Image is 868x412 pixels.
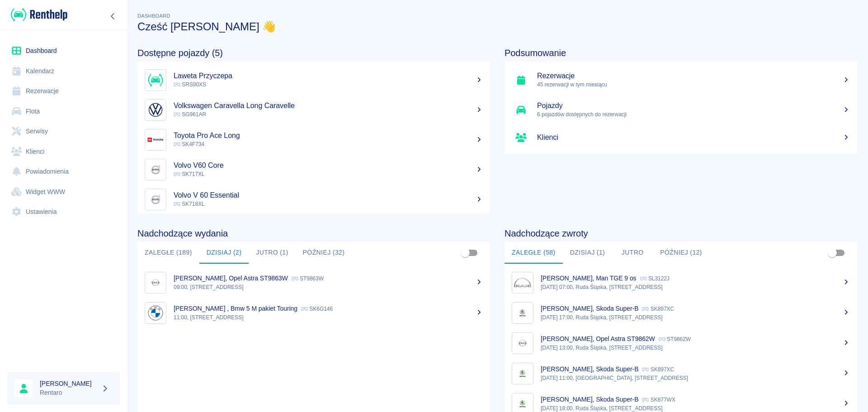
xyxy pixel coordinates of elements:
a: Image[PERSON_NAME], Skoda Super-B SK897XC[DATE] 17:00, Ruda Śląska, [STREET_ADDRESS] [505,298,857,328]
h5: Volvo V 60 Essential [174,191,483,200]
span: SK718XL [174,201,205,207]
a: Image[PERSON_NAME], Skoda Super-B SK897XC[DATE] 11:00, [GEOGRAPHIC_DATA], [STREET_ADDRESS] [505,358,857,388]
h5: Laweta Przyczepa [174,71,483,81]
p: SK897XC [642,306,674,312]
button: Później (32) [296,242,352,264]
p: Rentaro [40,388,98,398]
h5: Rezerwacje [537,71,850,81]
a: Widget WWW [7,182,120,202]
button: Jutro [612,242,653,264]
h4: Dostępne pojazdy (5) [137,47,490,58]
span: SRS90XS [174,81,206,88]
a: Dashboard [7,41,120,61]
img: Image [514,274,531,291]
a: Rezerwacje45 rezerwacji w tym miesiącu [505,65,857,95]
a: Image[PERSON_NAME], Man TGE 9 os SL3122J[DATE] 07:00, Ruda Śląska, [STREET_ADDRESS] [505,267,857,298]
span: SK717XL [174,171,205,177]
h4: Nadchodzące zwroty [505,228,857,239]
p: SK897XC [642,366,674,373]
a: Image[PERSON_NAME], Opel Astra ST9862W ST9862W[DATE] 13:00, Ruda Śląska, [STREET_ADDRESS] [505,328,857,358]
img: Image [147,161,164,178]
a: Klienci [7,142,120,162]
p: SL3122J [640,275,670,282]
a: ImageVolvo V60 Core SK717XL [137,155,490,185]
h5: Volvo V60 Core [174,161,483,170]
a: Pojazdy6 pojazdów dostępnych do rezerwacji [505,95,857,125]
h4: Nadchodzące wydania [137,228,490,239]
p: ST9863W [292,275,324,282]
p: [DATE] 07:00, Ruda Śląska, [STREET_ADDRESS] [541,283,850,291]
a: Klienci [505,125,857,150]
a: Serwisy [7,121,120,142]
p: [PERSON_NAME], Opel Astra ST9863W [174,275,288,282]
a: Powiadomienia [7,161,120,182]
h5: Volkswagen Caravella Long Caravelle [174,101,483,110]
p: ST9862W [659,336,691,342]
p: [PERSON_NAME], Skoda Super-B [541,396,638,403]
a: Image[PERSON_NAME] , Bmw 5 M pakiet Touring SK6G14611:00, [STREET_ADDRESS] [137,298,490,328]
p: [PERSON_NAME], Opel Astra ST9862W [541,335,655,342]
button: Zwiń nawigację [106,10,120,22]
a: Rezerwacje [7,81,120,101]
button: Dzisiaj (2) [199,242,249,264]
span: SK4F734 [174,141,204,147]
button: Jutro (1) [249,242,295,264]
a: Ustawienia [7,202,120,222]
span: SG961AR [174,111,206,118]
h5: Klienci [537,133,850,142]
p: [PERSON_NAME], Skoda Super-B [541,365,638,373]
p: [DATE] 11:00, [GEOGRAPHIC_DATA], [STREET_ADDRESS] [541,374,850,382]
span: Pokaż przypisane tylko do mnie [824,244,841,261]
span: Dashboard [137,13,170,19]
img: Image [147,304,164,322]
a: ImageToyota Pro Ace Long SK4F734 [137,125,490,155]
img: Image [147,131,164,148]
p: 6 pojazdów dostępnych do rezerwacji [537,110,850,118]
button: Zaległe (189) [137,242,199,264]
p: [DATE] 17:00, Ruda Śląska, [STREET_ADDRESS] [541,313,850,322]
p: [DATE] 13:00, Ruda Śląska, [STREET_ADDRESS] [541,344,850,352]
h5: Toyota Pro Ace Long [174,131,483,140]
img: Image [514,335,531,352]
img: Image [147,274,164,291]
img: Image [147,101,164,118]
img: Renthelp logo [11,7,67,22]
img: Image [147,191,164,208]
button: Później (12) [653,242,709,264]
p: SK877WX [642,397,675,403]
a: ImageVolvo V 60 Essential SK718XL [137,185,490,214]
button: Zaległe (58) [505,242,563,264]
p: 09:00, [STREET_ADDRESS] [174,283,483,291]
h5: Pojazdy [537,101,850,110]
img: Image [514,365,531,382]
a: Flota [7,101,120,122]
a: Image[PERSON_NAME], Opel Astra ST9863W ST9863W09:00, [STREET_ADDRESS] [137,267,490,298]
p: 45 rezerwacji w tym miesiącu [537,81,850,89]
button: Dzisiaj (1) [563,242,613,264]
img: Image [514,304,531,322]
a: Renthelp logo [7,7,67,22]
p: SK6G146 [301,306,333,312]
p: [PERSON_NAME], Skoda Super-B [541,305,638,312]
p: [PERSON_NAME], Man TGE 9 os [541,275,637,282]
a: ImageLaweta Przyczepa SRS90XS [137,65,490,95]
img: Image [147,71,164,89]
a: ImageVolkswagen Caravella Long Caravelle SG961AR [137,95,490,125]
p: [PERSON_NAME] , Bmw 5 M pakiet Touring [174,305,297,312]
h6: [PERSON_NAME] [40,379,98,388]
span: Pokaż przypisane tylko do mnie [457,244,474,261]
h3: Cześć [PERSON_NAME] 👋 [137,20,857,33]
p: 11:00, [STREET_ADDRESS] [174,313,483,322]
h4: Podsumowanie [505,47,857,58]
a: Kalendarz [7,61,120,81]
